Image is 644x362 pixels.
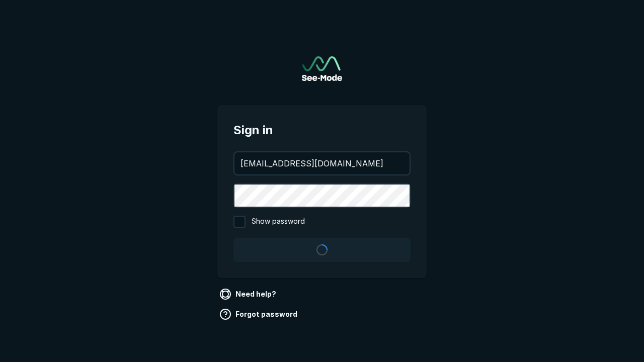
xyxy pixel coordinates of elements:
img: See-Mode Logo [302,56,342,81]
input: your@email.com [234,152,410,174]
span: Show password [252,216,305,228]
a: Forgot password [217,306,301,322]
span: Sign in [233,121,411,139]
a: Go to sign in [302,56,342,81]
a: Need help? [217,286,280,302]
